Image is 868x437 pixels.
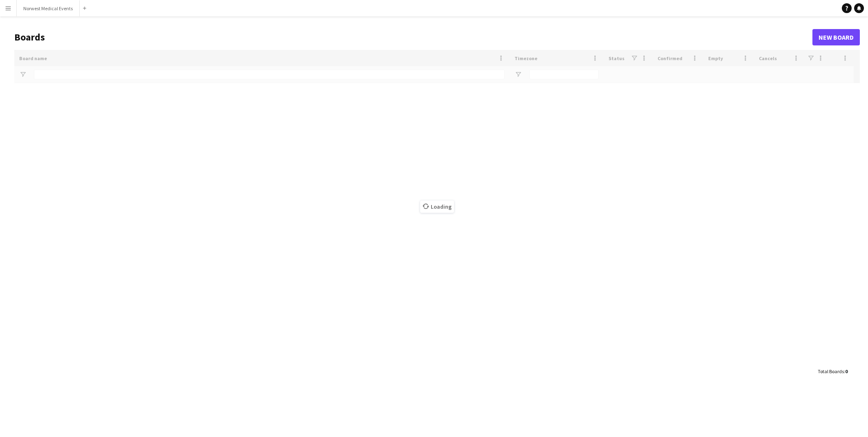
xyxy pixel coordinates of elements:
[818,368,844,374] span: Total Boards
[812,29,860,45] a: New Board
[818,363,848,379] div: :
[420,200,454,213] span: Loading
[845,368,848,374] span: 0
[14,31,812,43] h1: Boards
[17,0,80,16] button: Norwest Medical Events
